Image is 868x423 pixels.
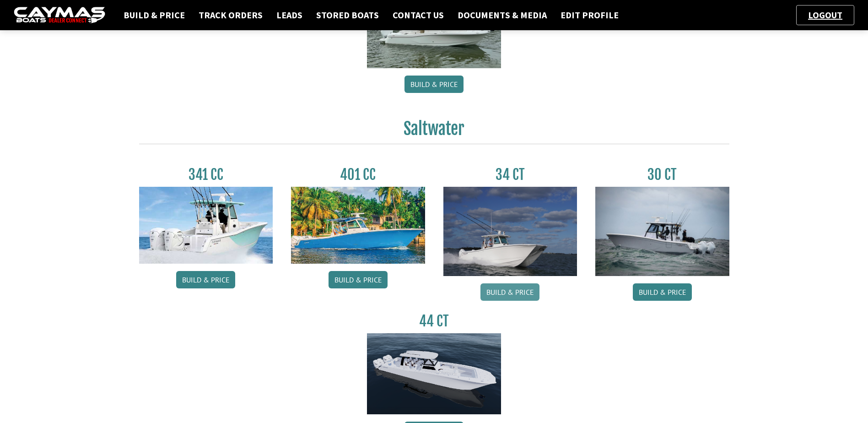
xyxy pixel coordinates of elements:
[443,166,577,183] h3: 34 CT
[291,187,425,264] img: 401CC_thumb.pg.jpg
[480,283,539,301] a: Build & Price
[139,166,273,183] h3: 341 CC
[367,333,501,415] img: 44ct_background.png
[272,9,307,21] a: Leads
[595,187,729,276] img: 30_CT_photo_shoot_for_caymas_connect.jpg
[388,9,448,21] a: Contact Us
[139,187,273,264] img: 341CC-thumbjpg.jpg
[312,9,383,21] a: Stored Boats
[453,9,551,21] a: Documents & Media
[176,271,235,288] a: Build & Price
[404,76,464,93] a: Build & Price
[14,7,105,24] img: caymas-dealer-connect-2ed40d3bc7270c1d8d7ffb4b79bf05adc795679939227970def78ec6f6c03838.gif
[443,187,577,276] img: Caymas_34_CT_pic_1.jpg
[119,9,189,21] a: Build & Price
[329,271,388,288] a: Build & Price
[291,166,425,183] h3: 401 CC
[556,9,623,21] a: Edit Profile
[803,9,847,21] a: Logout
[633,283,692,301] a: Build & Price
[367,313,501,330] h3: 44 CT
[139,119,729,144] h2: Saltwater
[194,9,267,21] a: Track Orders
[595,166,729,183] h3: 30 CT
